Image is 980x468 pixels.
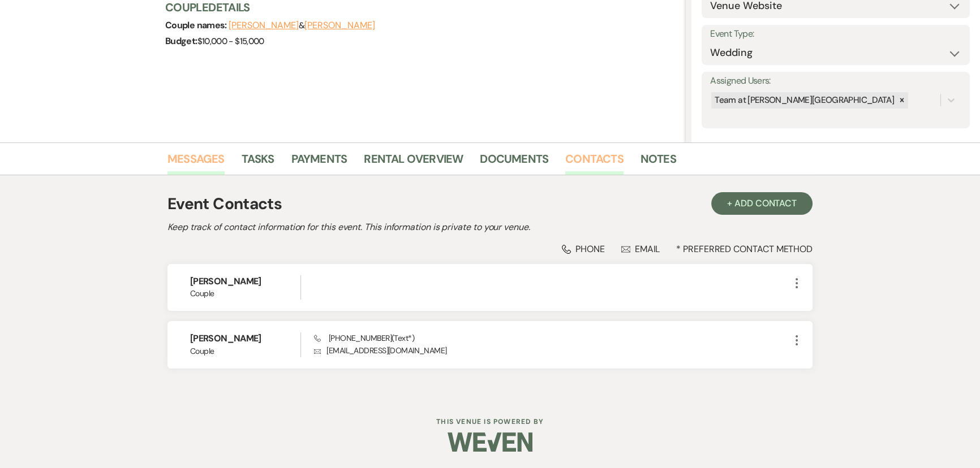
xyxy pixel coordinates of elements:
span: Budget: [165,35,197,47]
a: Messages [167,150,225,175]
label: Assigned Users: [710,73,961,89]
button: [PERSON_NAME] [229,21,299,30]
div: Phone [562,243,605,255]
a: Rental Overview [364,150,463,175]
span: Couple names: [165,19,229,31]
span: & [229,20,375,31]
span: $10,000 - $15,000 [197,36,264,47]
button: [PERSON_NAME] [304,21,375,30]
img: Weven Logo [448,422,532,462]
div: Team at [PERSON_NAME][GEOGRAPHIC_DATA] [711,92,896,109]
a: Contacts [565,150,624,175]
button: + Add Contact [711,192,813,215]
label: Event Type: [710,26,961,42]
span: Couple [190,288,300,300]
a: Notes [641,150,676,175]
h6: [PERSON_NAME] [190,332,300,345]
h6: [PERSON_NAME] [190,275,300,288]
div: * Preferred Contact Method [167,243,813,255]
p: [EMAIL_ADDRESS][DOMAIN_NAME] [314,344,790,357]
h1: Event Contacts [167,192,282,216]
h2: Keep track of contact information for this event. This information is private to your venue. [167,220,813,234]
a: Tasks [242,150,274,175]
div: Email [621,243,660,255]
a: Documents [480,150,548,175]
span: Couple [190,345,300,357]
span: [PHONE_NUMBER] (Text*) [314,333,414,343]
a: Payments [291,150,347,175]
